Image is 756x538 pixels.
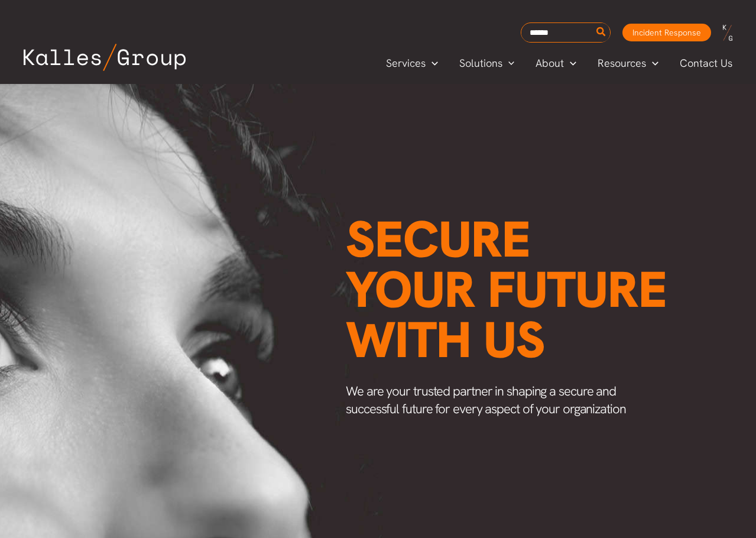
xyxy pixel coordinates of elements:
nav: Primary Site Navigation [375,53,744,73]
span: Resources [598,54,646,72]
button: Search [594,23,609,42]
span: Menu Toggle [502,54,515,72]
a: ResourcesMenu Toggle [587,54,669,72]
span: Menu Toggle [564,54,576,72]
span: Services [386,54,426,72]
span: Contact Us [680,54,732,72]
span: We are your trusted partner in shaping a secure and successful future for every aspect of your or... [346,383,626,417]
a: Contact Us [669,54,744,72]
a: SolutionsMenu Toggle [449,54,525,72]
span: About [536,54,564,72]
img: Kalles Group [24,44,186,71]
span: Menu Toggle [646,54,658,72]
a: AboutMenu Toggle [525,54,587,72]
span: Menu Toggle [426,54,438,72]
span: Solutions [459,54,502,72]
span: Secure your future with us [346,206,667,372]
a: Incident Response [622,24,711,41]
a: ServicesMenu Toggle [375,54,449,72]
